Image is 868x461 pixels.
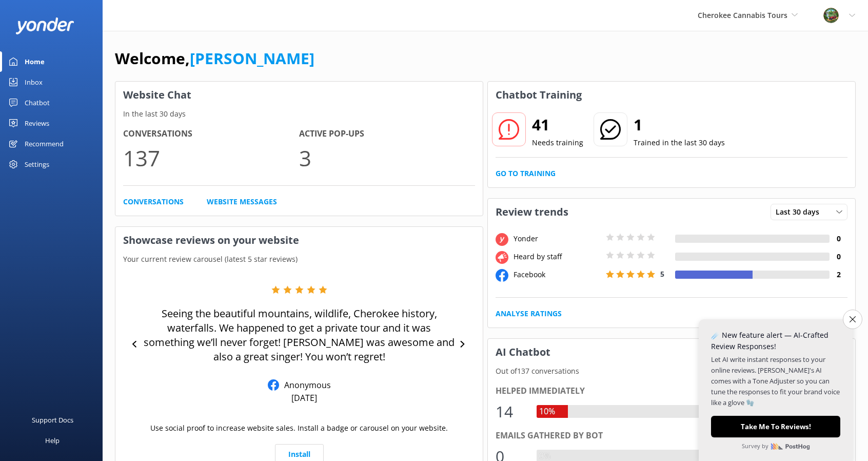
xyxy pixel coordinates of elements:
span: 5 [660,269,664,279]
p: Trained in the last 30 days [634,137,725,148]
h3: Chatbot Training [488,82,589,108]
a: Conversations [123,196,184,207]
h4: Active Pop-ups [299,127,475,141]
div: Helped immediately [496,385,847,398]
div: Support Docs [32,410,73,430]
span: Cherokee Cannabis Tours [698,10,787,20]
img: yonder-white-logo.png [15,17,74,34]
p: [DATE] [291,392,317,404]
div: Facebook [511,269,603,280]
h4: Conversations [123,127,299,141]
img: Facebook Reviews [268,379,279,391]
h4: 2 [830,269,847,280]
h2: 41 [532,112,583,137]
h3: Website Chat [115,82,483,108]
div: Home [25,51,45,72]
div: Settings [25,154,49,175]
div: Help [45,430,60,451]
div: Emails gathered by bot [496,429,847,443]
a: Go to Training [496,168,556,179]
div: Reviews [25,113,49,133]
span: Last 30 days [776,206,825,218]
a: Analyse Ratings [496,308,562,319]
p: Needs training [532,137,583,148]
h3: AI Chatbot [488,339,558,366]
div: 14 [496,399,526,424]
h2: 1 [634,112,725,137]
h4: 0 [830,233,847,244]
div: Chatbot [25,92,50,113]
img: 789-1755618753.png [823,8,839,23]
div: 10% [537,405,558,418]
a: Website Messages [207,196,277,207]
h3: Showcase reviews on your website [115,227,483,254]
p: 3 [299,141,475,175]
div: Recommend [25,133,64,154]
p: Use social proof to increase website sales. Install a badge or carousel on your website. [150,422,448,434]
p: Out of 137 conversations [488,366,855,377]
p: 137 [123,141,299,175]
h3: Review trends [488,199,576,225]
div: Inbox [25,72,43,92]
div: Heard by staff [511,251,603,262]
p: Anonymous [279,379,331,391]
div: Yonder [511,233,603,244]
p: Seeing the beautiful mountains, wildlife, Cherokee history, waterfalls. We happened to get a priv... [144,306,455,364]
a: [PERSON_NAME] [190,48,314,69]
h1: Welcome, [115,46,314,71]
h4: 0 [830,251,847,262]
p: In the last 30 days [115,108,483,120]
p: Your current review carousel (latest 5 star reviews) [115,254,483,265]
